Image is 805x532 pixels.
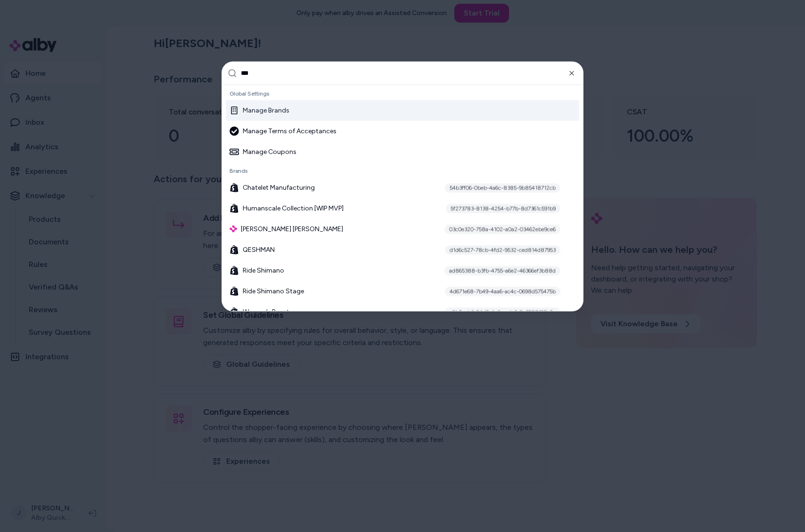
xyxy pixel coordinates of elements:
span: [PERSON_NAME] [PERSON_NAME] [241,224,343,234]
span: QESHMAN [243,245,275,254]
div: Manage Terms of Acceptances [230,126,337,136]
span: Woman’s Beauty [243,307,293,316]
div: 03c0e320-758a-4102-a0a2-03462ebe9ce6 [444,224,560,234]
div: Suggestions [222,85,583,311]
div: Global Settings [226,87,579,100]
img: alby Logo [230,225,237,233]
div: c8b9eeb3-24d6-4e3a-ade3-0a36883f8e9c [444,307,560,316]
div: d1d6c527-78cb-4fd2-9532-ced814d87953 [445,245,560,254]
div: ad865388-b3fb-4755-a6e2-46366ef3b88d [444,266,560,275]
span: Humanscale Collection [WIP MVP] [243,203,344,213]
span: Ride Shimano [243,266,284,275]
div: 54b3ff06-0beb-4a6c-8385-9b85418712cb [445,183,560,192]
div: Manage Brands [230,105,289,115]
div: 5f273783-8138-4254-b77b-8d7361c591b9 [446,203,560,213]
div: Manage Coupons [230,147,296,156]
span: Ride Shimano Stage [243,286,304,296]
span: Chatelet Manufacturing [243,183,315,192]
div: Brands [226,164,579,177]
div: 4d671e68-7b49-4aa6-ac4c-0698d575475b [445,286,560,296]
